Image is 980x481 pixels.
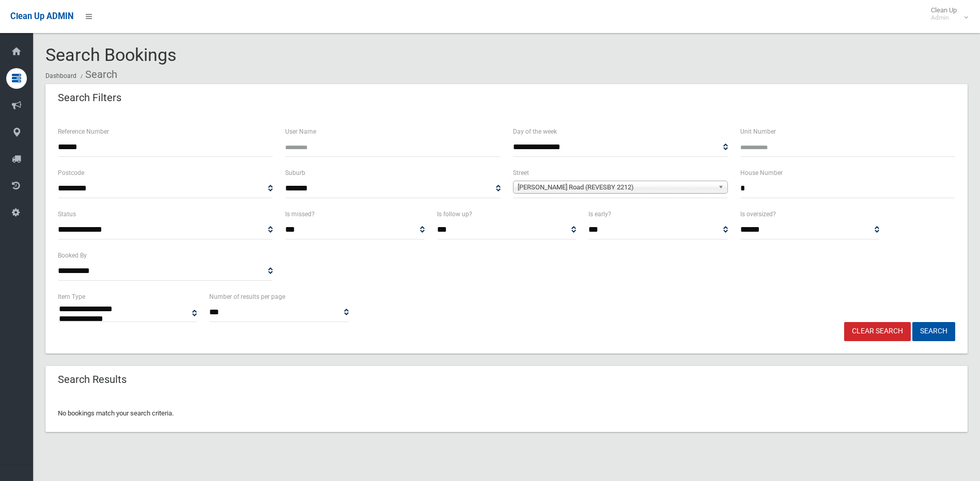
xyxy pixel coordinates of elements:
span: Clean Up ADMIN [10,11,73,21]
label: Number of results per page [209,291,285,302]
label: Is missed? [285,209,315,220]
label: Is early? [588,209,611,220]
label: User Name [285,126,316,137]
label: Day of the week [513,126,557,137]
label: Unit Number [740,126,776,137]
label: Item Type [58,291,85,302]
label: Is follow up? [437,209,472,220]
a: Dashboard [45,72,76,79]
label: Is oversized? [740,209,776,220]
a: Clear Search [844,322,911,341]
label: Reference Number [58,126,109,137]
label: Postcode [58,167,84,179]
label: Suburb [285,167,305,179]
header: Search Results [45,370,139,390]
small: Admin [931,14,957,22]
span: Search Bookings [45,44,177,65]
label: House Number [740,167,783,179]
label: Status [58,209,76,220]
div: No bookings match your search criteria. [45,395,968,432]
li: Search [78,65,117,84]
button: Search [912,322,955,341]
label: Street [513,167,529,179]
label: Booked By [58,250,87,261]
header: Search Filters [45,88,134,108]
span: Clean Up [926,6,967,22]
span: [PERSON_NAME] Road (REVESBY 2212) [518,181,714,194]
